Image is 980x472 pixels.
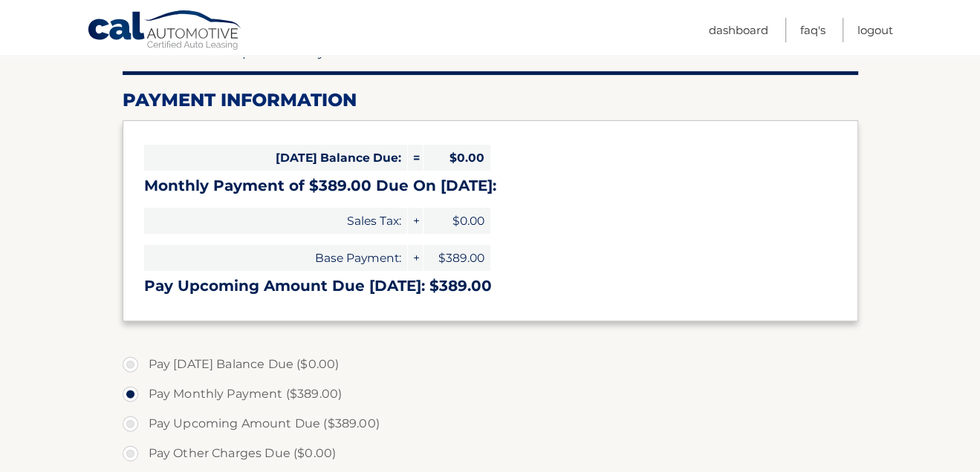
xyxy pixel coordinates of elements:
[408,208,423,234] span: +
[144,245,407,271] span: Base Payment:
[123,439,858,468] label: Pay Other Charges Due ($0.00)
[408,145,423,171] span: =
[144,177,837,195] h3: Monthly Payment of $389.00 Due On [DATE]:
[144,277,837,295] h3: Pay Upcoming Amount Due [DATE]: $389.00
[144,208,407,234] span: Sales Tax:
[123,350,858,379] label: Pay [DATE] Balance Due ($0.00)
[424,208,490,234] span: $0.00
[408,245,423,271] span: +
[424,145,490,171] span: $0.00
[123,409,858,439] label: Pay Upcoming Amount Due ($389.00)
[424,245,490,271] span: $389.00
[709,18,768,42] a: Dashboard
[123,89,858,111] h2: Payment Information
[144,145,407,171] span: [DATE] Balance Due:
[800,18,825,42] a: FAQ's
[123,379,858,409] label: Pay Monthly Payment ($389.00)
[87,10,243,53] a: Cal Automotive
[857,18,893,42] a: Logout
